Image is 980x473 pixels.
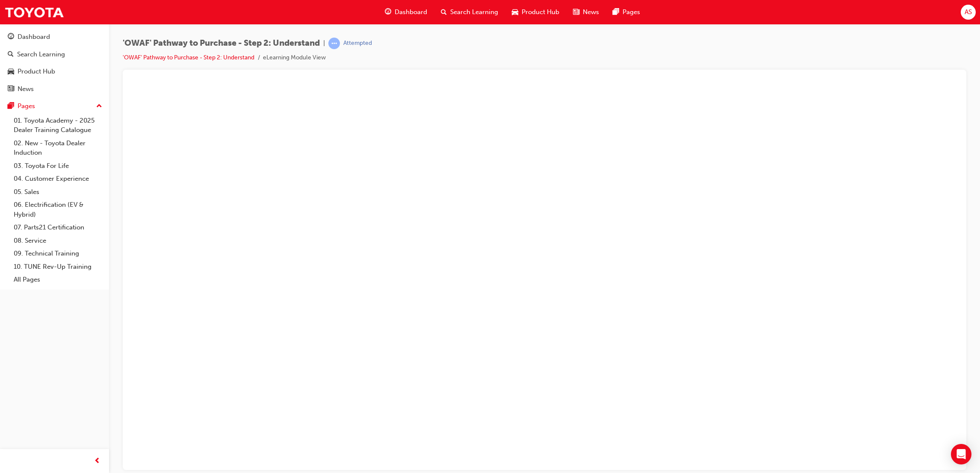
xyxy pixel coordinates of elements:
[10,185,106,199] a: 05. Sales
[10,172,106,185] a: 04. Customer Experience
[10,260,106,273] a: 10. TUNE Rev-Up Training
[522,7,559,17] span: Product Hub
[123,38,320,48] span: 'OWAF' Pathway to Purchase - Step 2: Understand
[965,7,972,17] span: AS
[343,39,372,47] div: Attempted
[10,198,106,221] a: 06. Electrification (EV & Hybrid)
[96,101,102,112] span: up-icon
[8,51,14,59] span: search-icon
[3,98,106,114] button: Pages
[8,85,14,93] span: news-icon
[8,33,14,41] span: guage-icon
[378,3,434,21] a: guage-iconDashboard
[4,3,64,22] img: Trak
[328,38,340,49] span: learningRecordVerb_ATTEMPT-icon
[3,29,106,45] a: Dashboard
[18,67,55,76] div: Product Hub
[10,273,106,286] a: All Pages
[18,101,35,111] div: Pages
[17,50,65,59] div: Search Learning
[434,3,505,21] a: search-iconSearch Learning
[566,3,606,21] a: news-iconNews
[3,47,106,62] a: Search Learning
[18,84,34,94] div: News
[951,444,971,464] div: Open Intercom Messenger
[10,137,106,159] a: 02. New - Toyota Dealer Induction
[3,27,106,98] button: DashboardSearch LearningProduct HubNews
[613,7,619,18] span: pages-icon
[573,7,579,18] span: news-icon
[323,38,325,48] span: |
[505,3,566,21] a: car-iconProduct Hub
[623,7,640,17] span: Pages
[3,81,106,97] a: News
[961,5,976,20] button: AS
[263,53,326,63] li: eLearning Module View
[8,68,14,76] span: car-icon
[10,159,106,173] a: 03. Toyota For Life
[583,7,599,17] span: News
[10,247,106,260] a: 09. Technical Training
[395,7,427,17] span: Dashboard
[18,32,50,42] div: Dashboard
[606,3,647,21] a: pages-iconPages
[10,234,106,247] a: 08. Service
[8,103,14,110] span: pages-icon
[450,7,498,17] span: Search Learning
[94,456,100,467] span: prev-icon
[441,7,447,18] span: search-icon
[10,221,106,234] a: 07. Parts21 Certification
[10,114,106,137] a: 01. Toyota Academy - 2025 Dealer Training Catalogue
[3,64,106,79] a: Product Hub
[123,54,254,61] a: 'OWAF' Pathway to Purchase - Step 2: Understand
[512,7,518,18] span: car-icon
[385,7,391,18] span: guage-icon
